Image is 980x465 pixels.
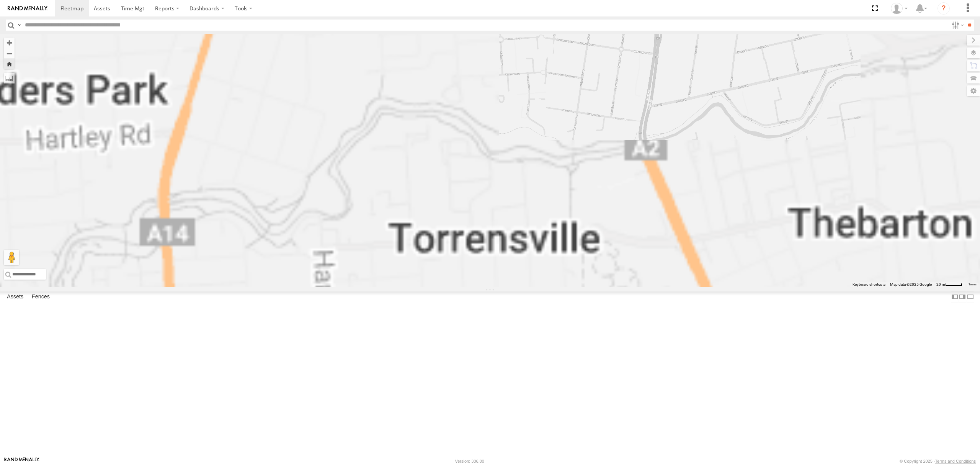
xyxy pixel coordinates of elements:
button: Keyboard shortcuts [853,282,885,287]
button: Drag Pegman onto the map to open Street View [4,250,19,265]
img: rand-logo.svg [8,6,47,11]
a: Terms (opens in new tab) [969,283,977,286]
label: Assets [3,291,27,302]
i: ? [938,2,950,15]
span: 20 m [936,282,945,287]
label: Hide Summary Table [967,291,974,303]
div: Peter Lu [888,3,910,14]
label: Search Filter Options [949,20,965,31]
label: Dock Summary Table to the Left [951,291,959,303]
label: Map Settings [967,85,980,96]
label: Measure [4,73,15,84]
button: Map Scale: 20 m per 41 pixels [934,282,965,287]
button: Zoom Home [4,59,15,69]
label: Search Query [16,20,22,31]
button: Zoom in [4,38,15,48]
button: Zoom out [4,48,15,59]
a: Terms and Conditions [935,459,976,463]
div: © Copyright 2025 - [900,459,976,463]
a: Visit our Website [4,457,39,465]
span: Map data ©2025 Google [890,282,932,287]
label: Fences [28,291,54,302]
label: Dock Summary Table to the Right [959,291,966,303]
div: Version: 306.00 [455,459,484,463]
